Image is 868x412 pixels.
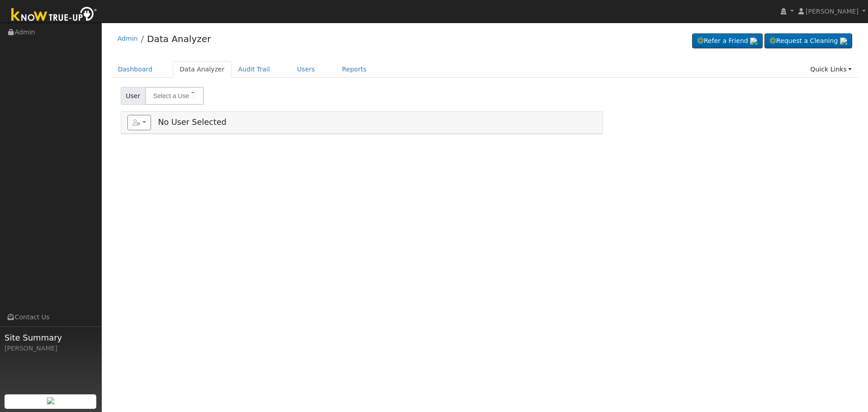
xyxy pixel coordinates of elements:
[173,61,231,78] a: Data Analyzer
[764,33,852,49] a: Request a Cleaning
[335,61,373,78] a: Reports
[803,61,859,78] a: Quick Links
[5,344,97,353] div: [PERSON_NAME]
[750,38,757,45] img: retrieve
[692,33,763,49] a: Refer a Friend
[145,87,204,105] input: Select a User
[806,8,859,15] span: [PERSON_NAME]
[840,38,847,45] img: retrieve
[118,35,138,42] a: Admin
[111,61,160,78] a: Dashboard
[290,61,322,78] a: Users
[5,331,97,344] span: Site Summary
[47,397,54,404] img: retrieve
[121,87,146,105] span: User
[7,5,102,25] img: Know True-Up
[147,33,211,44] a: Data Analyzer
[127,115,596,130] h5: No User Selected
[231,61,277,78] a: Audit Trail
